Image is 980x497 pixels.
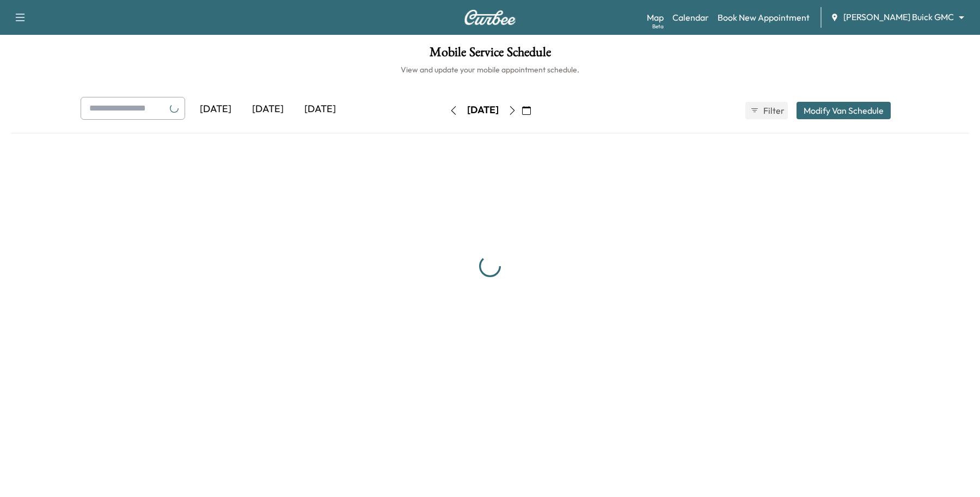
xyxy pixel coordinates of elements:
button: Modify Van Schedule [797,102,891,119]
span: [PERSON_NAME] Buick GMC [843,11,954,23]
div: [DATE] [189,97,242,122]
button: Filter [745,102,788,119]
h6: View and update your mobile appointment schedule. [11,64,969,75]
a: Book New Appointment [718,11,810,24]
img: Curbee Logo [464,10,516,25]
div: Beta [652,22,664,30]
div: [DATE] [294,97,346,122]
a: MapBeta [647,11,664,24]
h1: Mobile Service Schedule [11,46,969,64]
div: [DATE] [242,97,294,122]
div: [DATE] [467,103,499,117]
span: Filter [763,104,783,117]
a: Calendar [672,11,709,24]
